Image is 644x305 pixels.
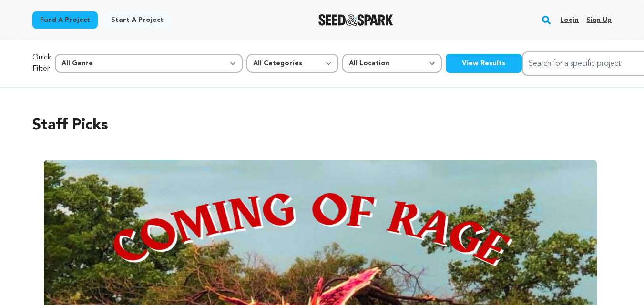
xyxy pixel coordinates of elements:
[586,12,612,28] a: Sign up
[32,114,612,137] h2: Staff Picks
[32,52,51,75] p: Quick Filter
[318,14,393,26] img: Seed&Spark Logo Dark Mode
[318,14,393,26] a: Seed&Spark Homepage
[446,54,522,73] button: View Results
[103,11,171,29] a: Start a project
[32,11,98,29] a: Fund a project
[560,12,579,28] a: Login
